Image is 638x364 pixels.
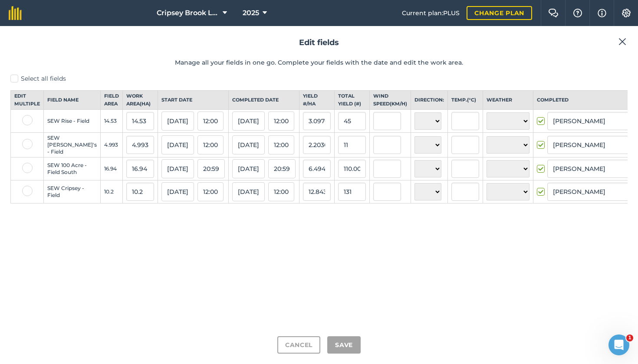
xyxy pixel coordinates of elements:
td: 16.94 [101,157,123,180]
button: 20:59 [268,159,296,178]
th: Field Area [101,91,123,110]
button: 12:00 [197,111,224,131]
button: Cancel [277,336,320,354]
button: 12:00 [268,111,294,131]
th: Total yield ( # ) [335,91,370,110]
th: Completed [533,91,636,110]
img: svg+xml;base64,PHN2ZyB4bWxucz0iaHR0cDovL3d3dy53My5vcmcvMjAwMC9zdmciIHdpZHRoPSIyMiIgaGVpZ2h0PSIzMC... [618,36,626,47]
span: 1 [626,334,633,341]
button: [DATE] [232,135,265,154]
button: 12:00 [197,135,224,154]
img: svg+xml;base64,PHN2ZyB4bWxucz0iaHR0cDovL3d3dy53My5vcmcvMjAwMC9zdmciIHdpZHRoPSIxNyIgaGVpZ2h0PSIxNy... [598,8,606,18]
th: Yield # / Ha [299,91,335,110]
button: [DATE] [232,182,265,201]
th: Wind speed ( km/h ) [370,91,411,110]
img: Two speech bubbles overlapping with the left bubble in the forefront [548,9,559,17]
img: A cog icon [621,9,631,17]
button: [DATE] [232,159,265,178]
img: A question mark icon [572,9,583,17]
td: 10.2 [101,180,123,203]
td: SEW Cripsey - Field [44,180,101,203]
a: Change plan [467,6,532,20]
button: [DATE] [161,159,194,178]
th: Work area ( Ha ) [123,91,158,110]
button: [DATE] [232,111,265,131]
button: [DATE] [161,111,194,131]
th: Start date [158,91,229,110]
p: Manage all your fields in one go. Complete your fields with the date and edit the work area. [10,58,628,67]
td: SEW [PERSON_NAME]'s - Field [44,133,101,157]
th: Completed date [229,91,299,110]
span: Current plan : PLUS [402,8,460,18]
iframe: Intercom live chat [608,334,629,355]
td: SEW Rise - Field [44,110,101,133]
span: 2025 [243,8,259,18]
button: [DATE] [161,135,194,154]
h2: Edit fields [10,36,628,49]
td: SEW 100 Acre - Field South [44,157,101,180]
button: 12:00 [268,182,294,201]
span: Cripsey Brook Limited [157,8,219,18]
td: 14.53 [101,110,123,133]
button: 20:59 [197,159,225,178]
button: 12:00 [268,135,294,154]
th: Direction: [411,91,448,110]
th: Edit multiple [11,91,44,110]
button: [DATE] [161,182,194,201]
button: 12:00 [197,182,224,201]
button: Save [327,336,361,354]
th: Field name [44,91,101,110]
label: Select all fields [10,74,628,83]
td: 4.993 [101,133,123,157]
img: fieldmargin Logo [9,6,22,20]
th: Temp. ( ° C ) [448,91,483,110]
th: Weather [483,91,533,110]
